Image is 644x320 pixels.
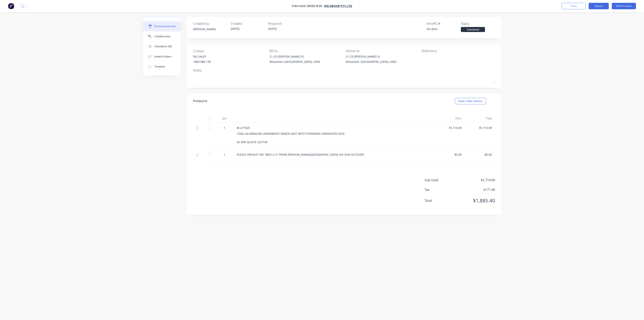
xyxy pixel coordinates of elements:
button: Linked Orders [143,52,181,62]
button: Options [589,3,609,9]
div: Products [193,99,207,104]
div: M-27102S [237,126,431,130]
div: Qty [215,114,233,122]
div: Linked Orders [154,55,172,58]
button: Collaborate [143,31,181,41]
button: Show / Hide columns [455,98,486,104]
span: $1,714.00 [455,178,495,182]
div: RXI SALES [193,54,211,59]
button: Checklists 0/0 [143,41,181,52]
div: Reference [422,49,495,53]
div: $0.00 [468,152,492,157]
div: Status [461,21,495,26]
div: Wilsonton, [GEOGRAPHIC_DATA], 4350 [346,60,396,64]
div: PO-0031 [427,27,461,31]
div: Purchase details [154,25,176,28]
div: $1,714.00 [438,126,462,130]
div: Wilsonton, [GEOGRAPHIC_DATA], 4350 [269,60,320,64]
div: Total [465,114,495,122]
img: Factory [8,3,14,9]
div: 1200L ALUMINIUM UNDERBODY DRAER UNIT WITH STANDARD UNPAINTED FACE AS PER QUOTE SO7749 [237,132,431,144]
div: Checklists 0/0 [154,45,172,48]
div: Deliver to [346,49,419,53]
div: Contact [193,49,266,53]
button: Edit Purchase [612,3,636,9]
span: Sub total [425,178,455,182]
div: Submitted [461,27,485,32]
a: RXI GROUP PTY LTD [324,4,352,8]
div: Bill to [269,49,343,53]
div: Created [231,21,265,26]
button: Timeline [143,62,181,72]
div: $0.00 [438,152,462,157]
div: PLEASE FREIGHT ON "BRIS 2 U" FROM [PERSON_NAME][GEOGRAPHIC_DATA] ON OUR ACCOUNT [237,152,431,157]
div: Collaborate [154,35,170,38]
span: Total [425,198,455,203]
span: Tax [425,187,455,192]
div: [PERSON_NAME] [193,27,227,31]
div: Timeline [154,65,165,68]
div: 1 [219,152,230,157]
div: Created by [193,21,227,26]
div: Price [435,114,465,122]
div: Purchase Order #38 - [292,4,324,8]
button: Close [561,3,586,9]
div: Notes [193,68,495,73]
div: 1800 889 199 [193,60,211,64]
div: 21-23 [PERSON_NAME] St [269,54,320,59]
div: 21-23 [PERSON_NAME] St [346,54,396,59]
button: Purchase details [143,21,181,31]
div: Required [268,21,302,26]
span: $171.40 [455,187,495,192]
div: Xero PO # [427,21,461,26]
span: $1,885.40 [455,197,495,204]
div: 1 [219,126,230,130]
div: $1,714.00 [468,126,492,130]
